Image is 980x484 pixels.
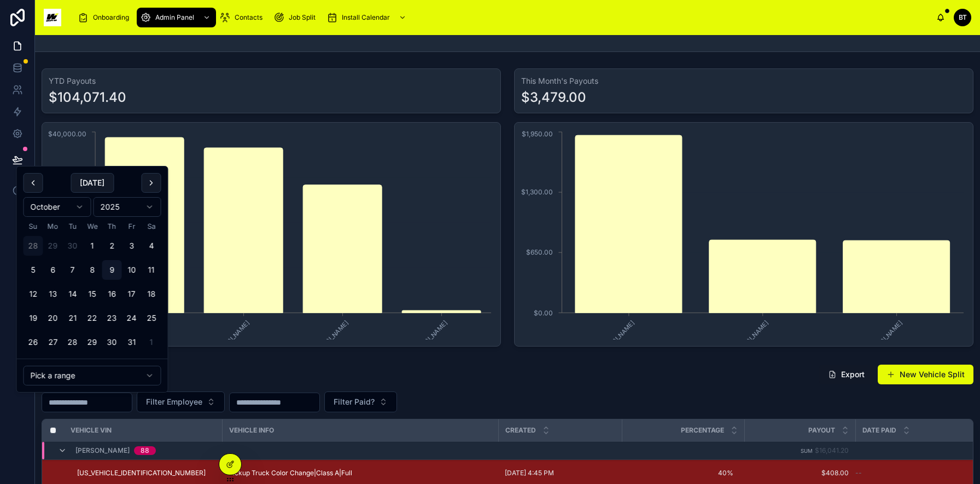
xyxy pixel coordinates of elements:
span: 40% [633,469,733,477]
button: Thursday, October 2nd, 2025 [102,236,122,256]
button: Wednesday, October 1st, 2025 [83,236,102,256]
span: Date Paid [862,426,896,435]
button: Saturday, October 25th, 2025 [142,308,161,328]
span: Filter Paid? [334,396,375,407]
span: [PERSON_NAME] [75,446,130,455]
span: Created [505,426,536,435]
span: Percentage [681,426,724,435]
span: Job Split [289,13,316,22]
tspan: $1,300.00 [521,188,553,196]
th: Wednesday [83,221,102,232]
button: Saturday, October 4th, 2025 [142,236,161,256]
button: Saturday, October 18th, 2025 [142,284,161,304]
span: Vehicle VIN [71,426,112,435]
button: Select Button [324,391,397,412]
th: Tuesday [63,221,83,232]
span: Vehicle Info [229,426,274,435]
button: Thursday, October 23rd, 2025 [102,308,122,328]
button: Monday, October 20th, 2025 [43,308,63,328]
text: [PERSON_NAME] [211,319,251,360]
a: [US_VEHICLE_IDENTIFICATION_NUMBER] [77,469,206,477]
tspan: $650.00 [526,248,553,256]
button: Export [819,365,873,384]
div: $3,479.00 [521,89,586,106]
h3: YTD Payouts [49,76,494,87]
button: Friday, October 10th, 2025 [122,260,142,280]
text: [PERSON_NAME] [310,319,350,360]
th: Saturday [142,221,161,232]
text: [PERSON_NAME] [409,319,449,360]
button: Tuesday, October 28th, 2025 [63,332,83,352]
button: Wednesday, October 29th, 2025 [83,332,102,352]
span: $16,041.20 [815,446,849,454]
button: Tuesday, October 14th, 2025 [63,284,83,304]
th: Friday [122,221,142,232]
th: Sunday [24,221,43,232]
span: [DATE] 4:45 PM [505,469,554,477]
button: Today, Thursday, October 9th, 2025 [102,260,122,280]
button: Sunday, October 26th, 2025 [24,332,43,352]
button: Saturday, November 1st, 2025 [142,332,161,352]
text: [PERSON_NAME] [596,319,637,360]
th: Monday [43,221,63,232]
a: Contacts [216,8,270,27]
table: October 2025 [24,221,161,352]
button: Tuesday, September 30th, 2025 [63,236,83,256]
button: Relative time [24,366,161,385]
button: Monday, October 6th, 2025 [43,260,63,280]
div: $104,071.40 [49,89,126,106]
text: [PERSON_NAME] [864,319,904,360]
button: Friday, October 31st, 2025 [122,332,142,352]
button: Friday, October 17th, 2025 [122,284,142,304]
span: Contacts [235,13,262,22]
button: Select Button [137,391,225,412]
button: Wednesday, October 8th, 2025 [83,260,102,280]
text: [PERSON_NAME] [730,319,771,360]
button: Friday, October 3rd, 2025 [122,236,142,256]
button: Wednesday, October 22nd, 2025 [83,308,102,328]
div: chart [521,129,966,339]
button: Sunday, October 12th, 2025 [24,284,43,304]
span: Onboarding [93,13,129,22]
a: Job Split [270,8,323,27]
div: 88 [141,446,149,455]
button: Monday, September 29th, 2025 [43,236,63,256]
span: BT [959,13,967,22]
button: Thursday, October 30th, 2025 [102,332,122,352]
div: chart [49,129,494,339]
button: Thursday, October 16th, 2025 [102,284,122,304]
a: Admin Panel [137,8,216,27]
th: Thursday [102,221,122,232]
span: Payout [808,426,835,435]
button: Wednesday, October 15th, 2025 [83,284,102,304]
button: Sunday, September 28th, 2025 [24,236,43,256]
button: Monday, October 27th, 2025 [43,332,63,352]
tspan: $40,000.00 [48,130,86,138]
h3: This Month's Payouts [521,76,966,87]
span: Admin Panel [155,13,194,22]
button: Sunday, October 5th, 2025 [24,260,43,280]
span: -- [855,469,862,477]
button: New Vehicle Split [878,365,973,384]
button: Monday, October 13th, 2025 [43,284,63,304]
tspan: $0.00 [534,309,553,317]
button: Saturday, October 11th, 2025 [142,260,161,280]
button: Tuesday, October 21st, 2025 [63,308,83,328]
a: Onboarding [74,8,137,27]
button: Friday, October 24th, 2025 [122,308,142,328]
span: Install Calendar [342,13,390,22]
a: Pickup Truck Color Change|Class A|Full [229,469,352,477]
span: $408.00 [751,469,849,477]
button: Tuesday, October 7th, 2025 [63,260,83,280]
tspan: $1,950.00 [522,130,553,138]
button: [DATE] [71,173,114,193]
button: Sunday, October 19th, 2025 [24,308,43,328]
div: scrollable content [70,5,936,30]
img: App logo [44,9,61,26]
a: Install Calendar [323,8,412,27]
span: Filter Employee [146,396,202,407]
small: Sum [801,448,813,454]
